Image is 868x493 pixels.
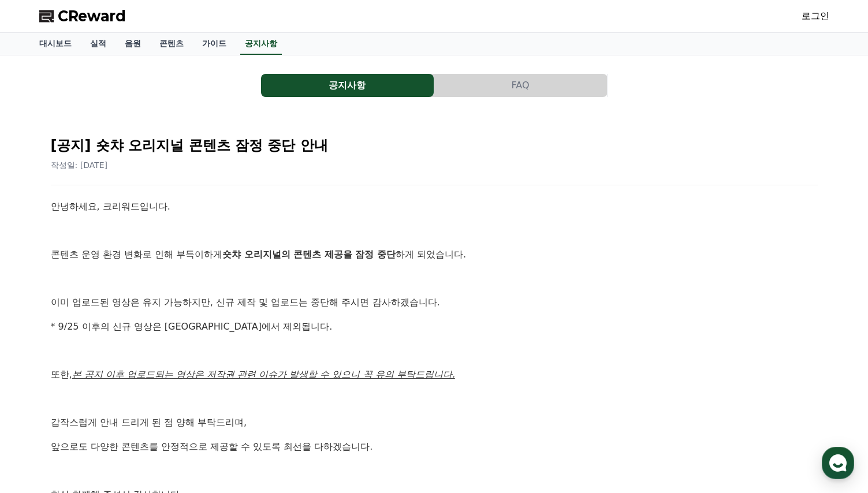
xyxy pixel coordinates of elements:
p: 이미 업로드된 영상은 유지 가능하지만, 신규 제작 및 업로드는 중단해 주시면 감사하겠습니다. [51,295,818,310]
a: 콘텐츠 [150,33,193,55]
a: 로그인 [802,9,829,23]
a: FAQ [434,74,608,97]
span: 작성일: [DATE] [51,160,108,170]
span: CReward [58,7,126,25]
p: 갑작스럽게 안내 드리게 된 점 양해 부탁드리며, [51,415,818,430]
button: FAQ [434,74,607,97]
p: * 9/25 이후의 신규 영상은 [GEOGRAPHIC_DATA]에서 제외됩니다. [51,319,818,334]
a: 실적 [81,33,116,55]
strong: 숏챠 오리지널의 콘텐츠 제공을 잠정 중단 [222,249,396,260]
a: 공지사항 [240,33,282,55]
p: 앞으로도 다양한 콘텐츠를 안정적으로 제공할 수 있도록 최선을 다하겠습니다. [51,439,818,454]
p: 안녕하세요, 크리워드입니다. [51,199,818,214]
button: 공지사항 [261,74,434,97]
a: CReward [39,7,126,25]
h2: [공지] 숏챠 오리지널 콘텐츠 잠정 중단 안내 [51,136,818,155]
u: 본 공지 이후 업로드되는 영상은 저작권 관련 이슈가 발생할 수 있으니 꼭 유의 부탁드립니다. [72,369,455,380]
a: 대시보드 [30,33,81,55]
a: 가이드 [193,33,236,55]
p: 또한, [51,367,818,382]
a: 음원 [116,33,150,55]
p: 콘텐츠 운영 환경 변화로 인해 부득이하게 하게 되었습니다. [51,247,818,262]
